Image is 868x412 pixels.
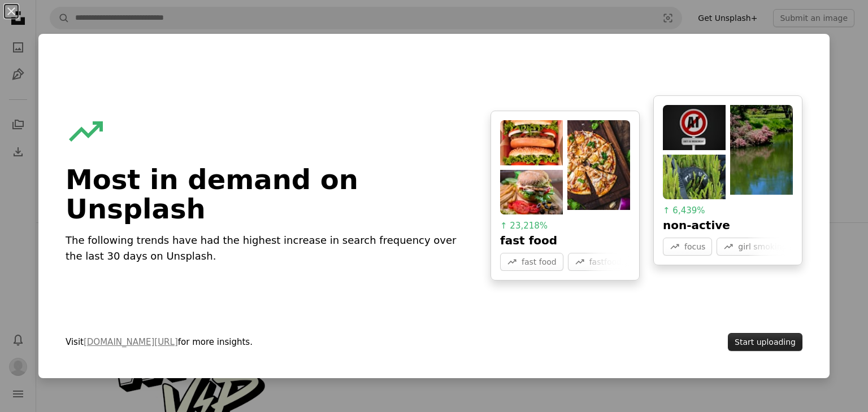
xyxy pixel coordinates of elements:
[491,111,640,280] a: ↑ 23,218%fast foodfast foodfastfood
[66,165,463,223] h2: Most in demand on Unsplash
[663,217,793,233] h3: non-active
[728,333,802,351] button: Start uploading
[663,155,726,199] img: photo-1653141124202-6b51267985f2
[66,335,463,349] span: Visit for more insights.
[500,120,563,165] img: premium_photo-1683619761468-b06992704398
[653,95,802,265] a: ↑ 6,439%non-activefocusgirl smoking
[500,170,563,214] img: photo-1512152272829-e3139592d56f
[66,233,463,265] p: The following trends have had the highest increase in search frequency over the last 30 days on U...
[663,105,726,150] img: premium_photo-1743899684967-800b45f263c4
[730,105,793,195] img: photo-1653234292989-4c1c04a9dfe2
[500,233,630,248] h3: fast food
[663,205,705,216] span: ↑ 6,439%
[567,120,630,210] img: photo-1565299624946-b28f40a0ae38
[500,221,548,231] span: ↑ 23,218%
[84,337,178,347] a: [DOMAIN_NAME][URL]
